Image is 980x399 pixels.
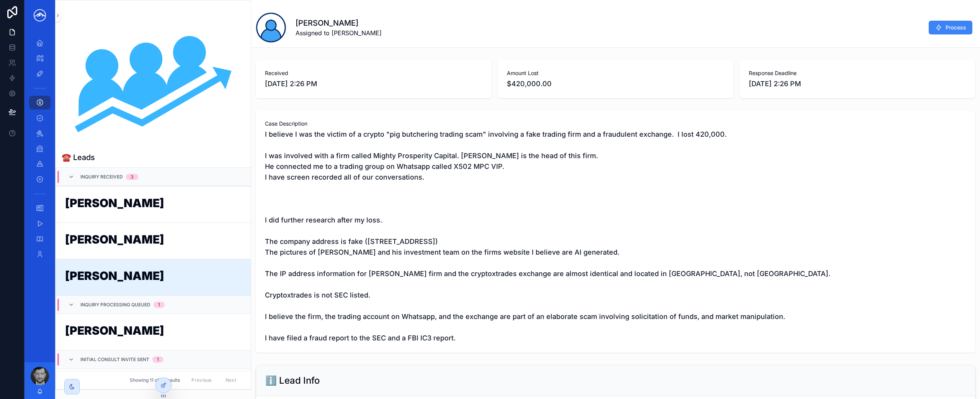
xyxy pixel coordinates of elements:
span: Received [265,69,482,77]
span: [DATE] 2:26 PM [749,78,966,89]
h1: [PERSON_NAME] [65,197,242,212]
span: [DATE] 2:26 PM [265,78,482,89]
span: Inquiry Processing Queued [80,302,150,308]
h1: ☎️ Leads [62,152,95,163]
span: Inquiry Received [80,174,123,180]
a: [PERSON_NAME] [56,314,251,350]
div: 1 [157,356,159,363]
span: $420,000.00 [507,78,724,89]
h1: [PERSON_NAME] [65,270,242,285]
a: [PERSON_NAME] [56,222,251,259]
h1: [PERSON_NAME] [65,325,242,339]
a: [PERSON_NAME] [56,186,251,222]
span: Amount Lost [507,69,724,77]
span: I believe I was the victim of a crypto "pig butchering trading scam" involving a fake trading fir... [265,129,966,343]
h1: [PERSON_NAME] [65,234,242,248]
div: 3 [131,174,134,180]
span: Process [946,24,966,31]
span: Response Deadline [749,69,966,77]
span: Assigned to [PERSON_NAME] [296,28,382,38]
button: Process [929,21,972,34]
div: scrollable content [24,31,55,271]
div: 1 [158,302,160,308]
a: [PERSON_NAME] [56,259,251,295]
img: App logo [31,9,49,21]
h1: [PERSON_NAME] [296,18,382,28]
span: Showing 11 of 11 results [130,377,180,383]
h2: ℹ️ Lead Info [265,374,320,387]
span: Case Description [265,120,966,128]
span: Initial Consult Invite Sent [80,356,149,363]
